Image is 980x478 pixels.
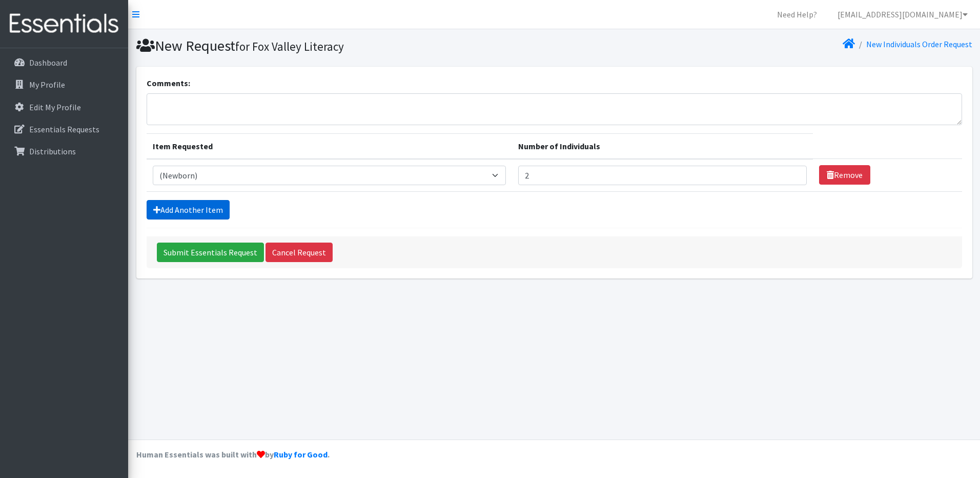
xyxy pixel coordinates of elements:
a: Dashboard [4,52,124,73]
a: Edit My Profile [4,97,124,117]
a: Remove [819,165,870,185]
a: Add Another Item [147,200,230,220]
label: Comments: [147,77,190,89]
th: Number of Individuals [512,133,813,159]
p: Edit My Profile [29,102,81,112]
p: My Profile [29,79,65,90]
a: Ruby for Good [274,449,328,460]
a: [EMAIL_ADDRESS][DOMAIN_NAME] [829,4,976,25]
p: Dashboard [29,57,67,68]
small: for Fox Valley Literacy [235,39,344,54]
input: Submit Essentials Request [157,243,264,262]
a: My Profile [4,74,124,95]
th: Item Requested [147,133,513,159]
p: Essentials Requests [29,124,99,134]
a: Essentials Requests [4,119,124,140]
a: New Individuals Order Request [866,39,972,49]
strong: Human Essentials was built with by . [136,449,330,460]
a: Need Help? [769,4,825,25]
h1: New Request [136,37,550,55]
img: HumanEssentials [4,7,124,41]
a: Distributions [4,141,124,162]
p: Distributions [29,146,76,156]
a: Cancel Request [266,243,333,262]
